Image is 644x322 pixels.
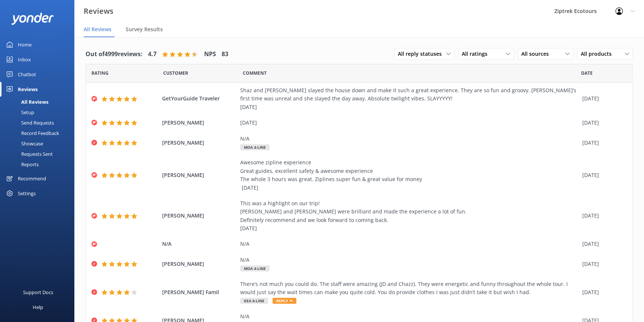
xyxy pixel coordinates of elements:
h4: Out of 4999 reviews: [86,49,142,59]
span: [PERSON_NAME] [162,212,236,220]
div: Setup [4,107,34,117]
a: Setup [4,107,74,117]
h3: Reviews [84,5,113,17]
div: Awesome zipline experience Great guides, excellent safety & awesome experience The whole 3 hours ... [240,158,579,192]
div: Settings [18,186,36,201]
div: All Reviews [4,97,48,107]
div: Reviews [18,82,38,97]
a: Requests Sent [4,149,74,159]
div: Shaz and [PERSON_NAME] slayed the house down and make it such a great experience. They are so fun... [240,86,579,111]
div: Home [18,37,32,52]
div: Inbox [18,52,31,67]
div: Support Docs [23,285,53,300]
span: All Reviews [84,26,112,33]
span: Date [163,70,188,77]
div: [DATE] [582,139,623,147]
span: Reply [273,298,296,304]
div: [DATE] [582,240,623,248]
div: [DATE] [582,94,623,103]
div: Reports [4,159,39,170]
div: [DATE] [582,119,623,127]
span: Date [581,70,593,77]
div: [DATE] [240,119,579,127]
div: [DATE] [582,288,623,296]
span: All reply statuses [398,50,446,58]
div: Recommend [18,171,46,186]
span: [PERSON_NAME] [162,139,236,147]
div: This was a highlight on our trip! [PERSON_NAME] and [PERSON_NAME] were brilliant and made the exp... [240,199,579,233]
span: All ratings [462,50,492,58]
div: [DATE] [582,260,623,268]
a: Reports [4,159,74,170]
span: All sources [521,50,553,58]
span: Kea 6-Line [240,298,268,304]
span: Survey Results [126,26,163,33]
div: Help [33,300,43,315]
h4: NPS [204,49,216,59]
span: [PERSON_NAME] [162,171,236,179]
img: yonder-white-logo.png [11,13,54,25]
span: Question [243,70,267,77]
span: All products [581,50,616,58]
div: There’s not much you could do. The staff were amazing (JD and Chazz). They were energetic and fun... [240,280,579,297]
a: All Reviews [4,97,74,107]
span: GetYourGuide Traveler [162,94,236,103]
span: Moa 4-Line [240,265,270,271]
h4: 83 [222,49,228,59]
h4: 4.7 [148,49,157,59]
span: Date [91,70,109,77]
div: Send Requests [4,117,54,128]
div: N/A [240,135,579,143]
div: N/A [240,312,579,321]
span: [PERSON_NAME] [162,119,236,127]
div: [DATE] [582,212,623,220]
div: Requests Sent [4,149,53,159]
span: [PERSON_NAME] [162,260,236,268]
div: Showcase [4,138,43,149]
a: Record Feedback [4,128,74,138]
a: Send Requests [4,117,74,128]
div: [DATE] [582,171,623,179]
div: Record Feedback [4,128,59,138]
div: N/A [240,256,579,264]
span: [PERSON_NAME] Famil [162,288,236,296]
span: N/A [162,240,236,248]
a: Showcase [4,138,74,149]
div: Chatbot [18,67,36,82]
div: N/A [240,240,579,248]
span: Moa 4-Line [240,144,270,150]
